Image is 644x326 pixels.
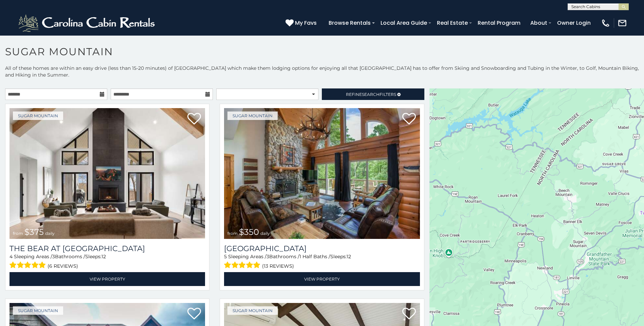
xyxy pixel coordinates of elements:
span: (6 reviews) [48,262,78,270]
a: Sugar Mountain [13,111,63,120]
h3: The Bear At Sugar Mountain [10,244,205,253]
a: Grouse Moor Lodge from $350 daily [224,108,420,239]
span: daily [45,231,55,236]
a: Local Area Guide [377,17,430,29]
div: Sleeping Areas / Bathrooms / Sleeps: [224,253,420,270]
div: Sleeping Areas / Bathrooms / Sleeps: [10,253,205,270]
a: Real Estate [434,17,471,29]
a: About [527,17,551,29]
a: Add to favorites [402,307,416,321]
span: $375 [24,227,44,237]
a: The Bear At Sugar Mountain from $375 daily [10,108,205,239]
img: phone-regular-white.png [601,18,610,28]
a: View Property [224,272,420,286]
span: 3 [52,253,55,260]
a: Browse Rentals [325,17,374,29]
span: 1 Half Baths / [299,253,330,260]
a: Owner Login [554,17,594,29]
span: from [227,231,238,236]
a: RefineSearchFilters [322,88,424,100]
span: from [13,231,23,236]
span: 12 [102,253,106,260]
span: $350 [239,227,259,237]
a: Rental Program [474,17,524,29]
span: daily [260,231,270,236]
img: The Bear At Sugar Mountain [10,108,205,239]
img: mail-regular-white.png [618,18,627,28]
h3: Grouse Moor Lodge [224,244,420,253]
a: Add to favorites [402,112,416,126]
img: Grouse Moor Lodge [224,108,420,239]
a: Sugar Mountain [227,111,278,120]
a: The Bear At [GEOGRAPHIC_DATA] [10,244,205,253]
span: 3 [266,253,269,260]
span: 12 [347,253,351,260]
a: Add to favorites [187,307,201,321]
span: My Favs [295,19,317,27]
span: Refine Filters [346,92,396,97]
span: Search [362,92,380,97]
span: 5 [224,253,227,260]
a: Sugar Mountain [13,306,63,315]
a: View Property [10,272,205,286]
img: White-1-2.png [17,13,158,33]
a: Sugar Mountain [227,306,278,315]
a: Add to favorites [187,112,201,126]
span: (13 reviews) [262,262,294,270]
a: My Favs [286,19,318,27]
span: 4 [10,253,13,260]
a: [GEOGRAPHIC_DATA] [224,244,420,253]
